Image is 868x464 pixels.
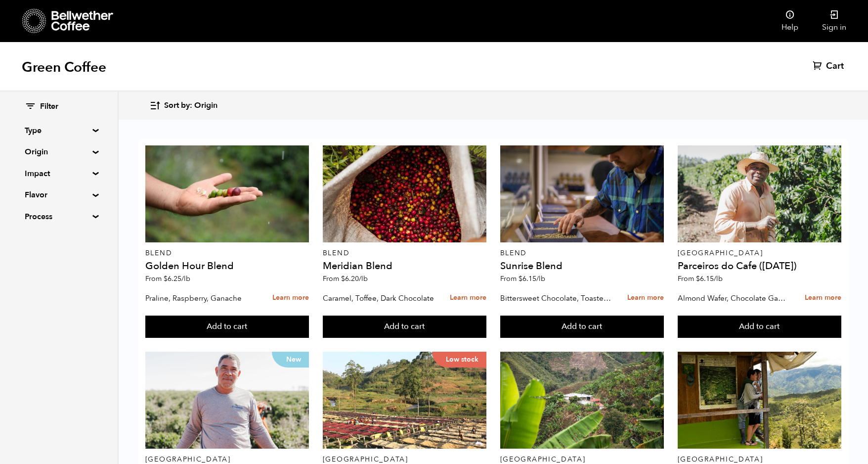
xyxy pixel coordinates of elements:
[432,352,486,368] p: Low stock
[145,352,309,449] a: New
[678,456,842,463] p: [GEOGRAPHIC_DATA]
[678,250,842,257] p: [GEOGRAPHIC_DATA]
[500,456,664,463] p: [GEOGRAPHIC_DATA]
[500,250,664,257] p: Blend
[164,100,217,111] span: Sort by: Origin
[25,189,93,201] summary: Flavor
[714,274,723,283] span: /lb
[145,261,309,271] h4: Golden Hour Blend
[826,60,844,72] span: Cart
[145,316,309,338] button: Add to cart
[678,316,842,338] button: Add to cart
[25,211,93,223] summary: Process
[696,274,700,283] span: $
[519,274,545,283] bdi: 6.15
[145,456,309,463] p: [GEOGRAPHIC_DATA]
[359,274,368,283] span: /lb
[678,291,789,306] p: Almond Wafer, Chocolate Ganache, Bing Cherry
[149,94,217,117] button: Sort by: Origin
[536,274,545,283] span: /lb
[341,274,345,283] span: $
[164,274,190,283] bdi: 6.25
[164,274,168,283] span: $
[696,274,723,283] bdi: 6.15
[181,274,190,283] span: /lb
[678,261,842,271] h4: Parceiros do Cafe ([DATE])
[145,274,190,283] span: From
[323,316,487,338] button: Add to cart
[519,274,522,283] span: $
[323,261,487,271] h4: Meridian Blend
[40,101,58,112] span: Filter
[805,287,841,309] a: Learn more
[323,456,487,463] p: [GEOGRAPHIC_DATA]
[323,274,368,283] span: From
[323,291,434,306] p: Caramel, Toffee, Dark Chocolate
[25,125,93,137] summary: Type
[678,274,723,283] span: From
[813,60,846,72] a: Cart
[323,352,487,449] a: Low stock
[500,316,664,338] button: Add to cart
[341,274,368,283] bdi: 6.20
[500,261,664,271] h4: Sunrise Blend
[323,250,487,257] p: Blend
[627,287,664,309] a: Learn more
[500,274,545,283] span: From
[145,250,309,257] p: Blend
[145,291,257,306] p: Praline, Raspberry, Ganache
[272,352,309,368] p: New
[500,291,611,306] p: Bittersweet Chocolate, Toasted Marshmallow, Candied Orange, Praline
[450,287,486,309] a: Learn more
[22,58,106,76] h1: Green Coffee
[25,146,93,158] summary: Origin
[272,287,309,309] a: Learn more
[25,168,93,180] summary: Impact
